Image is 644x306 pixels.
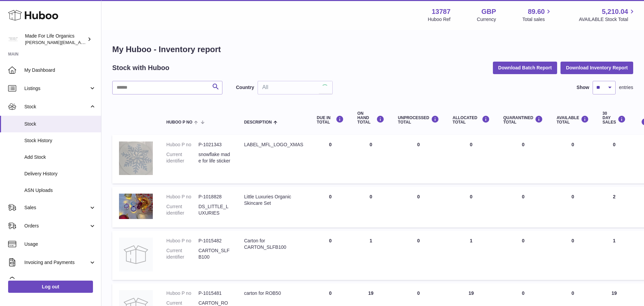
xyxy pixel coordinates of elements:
span: 89.60 [528,7,545,16]
span: 0 [522,194,525,199]
div: AVAILABLE Total [556,115,589,125]
dd: DS_LITTLE_LUXURIES [198,203,231,216]
td: 0 [351,135,391,183]
span: Add Stock [24,154,96,160]
span: Orders [24,223,89,229]
td: 0 [391,231,446,280]
a: 5,210.04 AVAILABLE Stock Total [579,7,636,23]
span: Description [244,120,272,125]
td: 0 [351,187,391,227]
td: 1 [351,231,391,280]
div: 30 DAY SALES [602,111,626,125]
span: AVAILABLE Stock Total [579,16,636,23]
div: ALLOCATED Total [453,115,490,125]
a: Log out [8,281,93,293]
td: 0 [550,187,596,227]
dd: snowflake made for life sticker [198,151,231,164]
span: Total sales [522,16,552,23]
div: QUARANTINED Total [503,115,543,125]
dt: Huboo P no [166,141,198,148]
span: Sales [24,204,89,211]
dt: Current identifier [166,247,198,260]
td: 0 [391,135,446,183]
span: Cases [24,278,96,284]
button: Download Inventory Report [560,62,633,74]
div: ON HAND Total [357,111,384,125]
div: DUE IN TOTAL [317,115,344,125]
img: geoff.winwood@madeforlifeorganics.com [8,34,18,44]
img: product image [119,238,153,271]
td: 0 [446,187,497,227]
span: Invoicing and Payments [24,259,89,266]
td: 1 [596,231,633,280]
div: Currency [477,16,496,23]
div: carton for ROB50 [244,290,303,297]
label: Country [236,84,254,91]
span: 0 [522,142,525,147]
span: Huboo P no [166,120,192,125]
span: Stock [24,121,96,127]
dd: P-1015482 [198,238,231,244]
h1: My Huboo - Inventory report [112,44,633,55]
td: 0 [596,135,633,183]
dt: Huboo P no [166,238,198,244]
dd: P-1015481 [198,290,231,297]
td: 0 [550,135,596,183]
span: entries [619,84,633,91]
div: LABEL_MFL_LOGO_XMAS [244,141,303,148]
td: 0 [446,135,497,183]
div: Carton for CARTON_SLFB100 [244,238,303,250]
td: 0 [310,231,351,280]
div: Made For Life Organics [25,33,86,46]
span: 0 [522,290,525,296]
dt: Huboo P no [166,290,198,297]
td: 0 [310,187,351,227]
img: product image [119,141,153,175]
div: Huboo Ref [428,16,451,23]
span: Stock History [24,137,96,144]
span: Listings [24,85,89,92]
dt: Huboo P no [166,194,198,200]
dt: Current identifier [166,151,198,164]
td: 0 [310,135,351,183]
span: My Dashboard [24,67,96,73]
span: ASN Uploads [24,187,96,194]
span: 0 [522,238,525,243]
a: 89.60 Total sales [522,7,552,23]
span: [PERSON_NAME][EMAIL_ADDRESS][PERSON_NAME][DOMAIN_NAME] [25,40,172,45]
td: 2 [596,187,633,227]
td: 1 [446,231,497,280]
span: Stock [24,104,89,110]
dd: P-1018828 [198,194,231,200]
label: Show [577,84,589,91]
h2: Stock with Huboo [112,63,169,72]
div: UNPROCESSED Total [398,115,439,125]
td: 0 [391,187,446,227]
dd: P-1021343 [198,141,231,148]
div: Little Luxuries Organic Skincare Set [244,194,303,206]
span: Delivery History [24,171,96,177]
dt: Current identifier [166,203,198,216]
button: Download Batch Report [493,62,557,74]
img: product image [119,194,153,219]
span: 5,210.04 [602,7,628,16]
span: Usage [24,241,96,247]
td: 0 [550,231,596,280]
dd: CARTON_SLFB100 [198,247,231,260]
strong: 13787 [432,7,451,16]
strong: GBP [481,7,496,16]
